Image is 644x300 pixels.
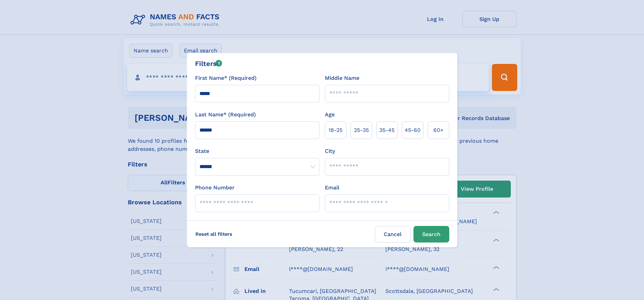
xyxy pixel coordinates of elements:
label: Reset all filters [191,226,237,242]
label: Middle Name [325,74,359,82]
span: 35‑45 [379,126,395,134]
div: Filters [195,59,222,69]
button: Search [413,226,449,243]
label: State [195,147,319,155]
label: Age [325,111,335,119]
label: Last Name* (Required) [195,111,256,119]
label: City [325,147,335,155]
span: 18‑25 [329,126,342,134]
label: First Name* (Required) [195,74,257,82]
span: 45‑60 [405,126,421,134]
label: Cancel [375,226,411,243]
span: 60+ [433,126,444,134]
label: Phone Number [195,184,235,192]
span: 25‑35 [354,126,369,134]
label: Email [325,184,339,192]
